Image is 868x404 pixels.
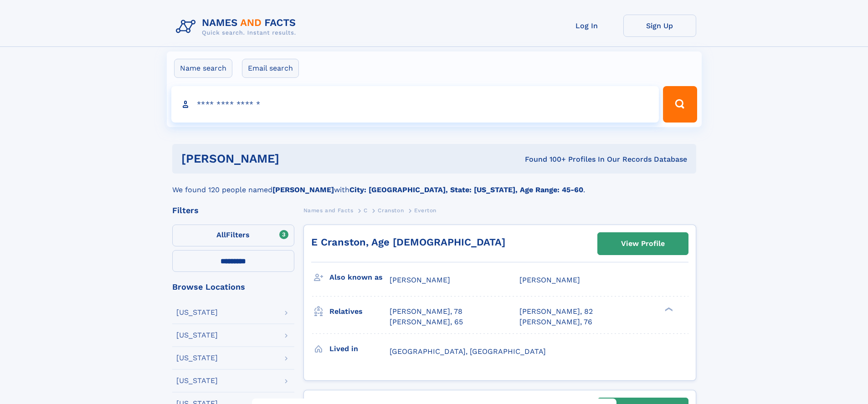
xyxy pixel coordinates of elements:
a: [PERSON_NAME], 76 [519,317,592,327]
h3: Lived in [329,341,390,357]
label: Name search [174,59,232,78]
a: Sign Up [623,15,696,37]
div: View Profile [621,233,665,254]
a: C [364,205,368,216]
a: [PERSON_NAME], 82 [519,307,593,317]
div: [US_STATE] [176,309,218,316]
div: Found 100+ Profiles In Our Records Database [402,154,687,164]
span: Everton [414,207,437,214]
span: All [216,230,226,239]
span: Cranston [378,207,404,214]
h1: [PERSON_NAME] [181,153,402,164]
div: Filters [172,206,294,215]
div: [US_STATE] [176,332,218,339]
div: Browse Locations [172,283,294,291]
h3: Relatives [329,304,390,319]
b: City: [GEOGRAPHIC_DATA], State: [US_STATE], Age Range: 45-60 [349,185,583,194]
label: Filters [172,225,294,246]
h3: Also known as [329,270,390,285]
div: [US_STATE] [176,354,218,362]
span: [GEOGRAPHIC_DATA], [GEOGRAPHIC_DATA] [390,347,546,356]
a: E Cranston, Age [DEMOGRAPHIC_DATA] [311,236,505,248]
img: Logo Names and Facts [172,15,303,39]
input: search input [171,86,659,123]
a: [PERSON_NAME], 78 [390,307,462,317]
a: [PERSON_NAME], 65 [390,317,463,327]
b: [PERSON_NAME] [272,185,334,194]
span: [PERSON_NAME] [519,276,580,284]
div: ❯ [663,307,673,312]
a: Names and Facts [303,205,354,216]
span: [PERSON_NAME] [390,276,450,284]
button: Search Button [663,86,697,123]
label: Email search [242,59,299,78]
a: View Profile [598,233,688,255]
a: Cranston [378,205,404,216]
div: We found 120 people named with . [172,174,696,195]
span: C [364,207,368,214]
a: Log In [550,15,623,37]
div: [US_STATE] [176,377,218,384]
